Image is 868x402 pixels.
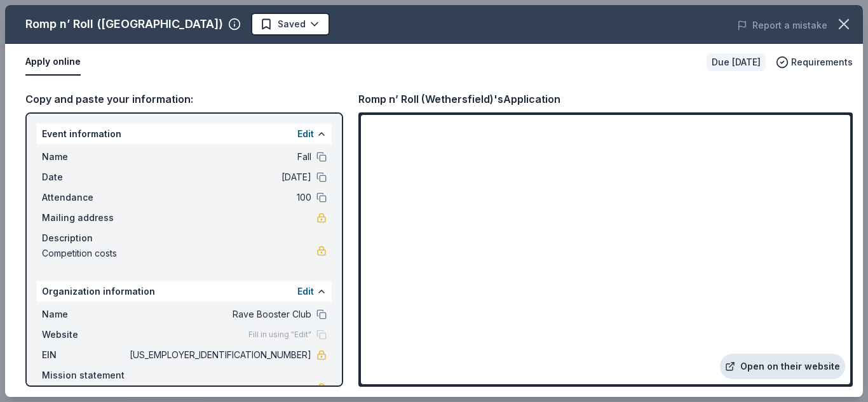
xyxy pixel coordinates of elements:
button: Edit [297,126,314,142]
span: Fall [127,149,311,164]
div: Event information [37,124,332,144]
div: Due [DATE] [707,53,766,71]
span: Name [42,307,127,322]
span: Requirements [791,55,853,70]
span: Fill in using "Edit" [248,330,311,340]
button: Requirements [776,55,853,70]
span: Rave Booster Club [127,307,311,322]
a: Open on their website [720,354,845,379]
span: [US_EMPLOYER_IDENTIFICATION_NUMBER] [127,347,311,363]
span: Mailing address [42,210,127,225]
div: Organization information [37,281,332,302]
span: Attendance [42,190,127,205]
span: EIN [42,347,127,363]
button: Saved [251,13,330,36]
span: Name [42,149,127,164]
div: Mission statement [42,368,327,383]
div: Description [42,231,327,246]
span: 100 [127,190,311,205]
div: Copy and paste your information: [25,91,343,107]
span: Website [42,327,127,342]
button: Report a mistake [737,18,827,33]
span: [DATE] [127,170,311,185]
div: Romp n’ Roll ([GEOGRAPHIC_DATA]) [25,14,223,34]
span: Date [42,170,127,185]
button: Edit [297,284,314,299]
div: Romp n’ Roll (Wethersfield)'s Application [358,91,560,107]
span: Saved [278,17,306,32]
button: Apply online [25,49,81,76]
span: Competition costs [42,246,316,261]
